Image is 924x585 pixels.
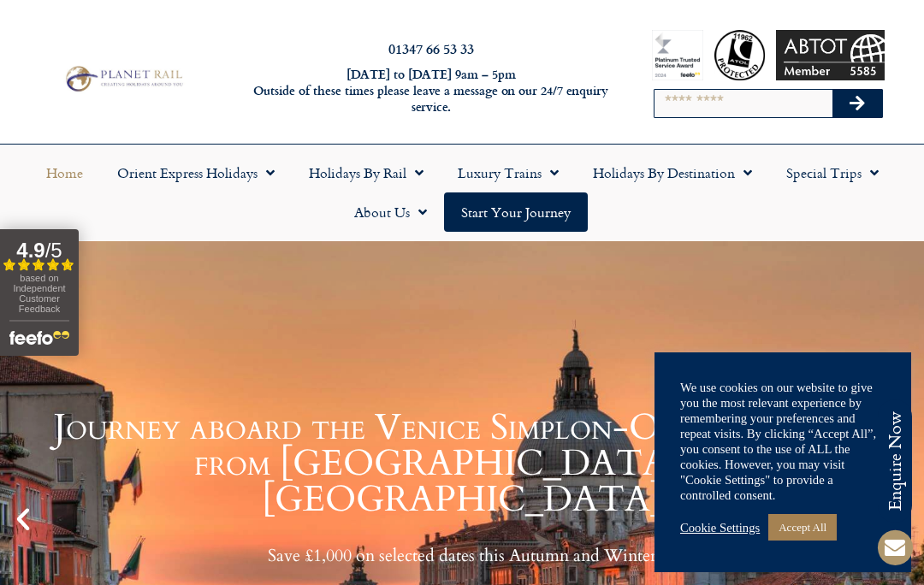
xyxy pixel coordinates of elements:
[61,63,186,94] img: Planet Rail Train Holidays Logo
[292,153,441,192] a: Holidays by Rail
[251,67,612,115] h6: [DATE] to [DATE] 9am – 5pm Outside of these times please leave a message on our 24/7 enquiry serv...
[43,545,881,566] p: Save £1,000 on selected dates this Autumn and Winter
[29,153,100,192] a: Home
[9,153,915,232] nav: Menu
[769,153,896,192] a: Special Trips
[388,38,474,58] a: 01347 66 53 33
[832,90,882,117] button: Search
[337,192,444,232] a: About Us
[100,153,292,192] a: Orient Express Holidays
[768,514,837,541] a: Accept All
[680,380,885,503] div: We use cookies on our website to give you the most relevant experience by remembering your prefer...
[441,153,576,192] a: Luxury Trains
[444,192,588,232] a: Start your Journey
[43,410,881,517] h1: Journey aboard the Venice Simplon-Orient-Express from [GEOGRAPHIC_DATA] to [GEOGRAPHIC_DATA]
[576,153,769,192] a: Holidays by Destination
[9,505,38,534] div: Previous slide
[680,520,760,535] a: Cookie Settings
